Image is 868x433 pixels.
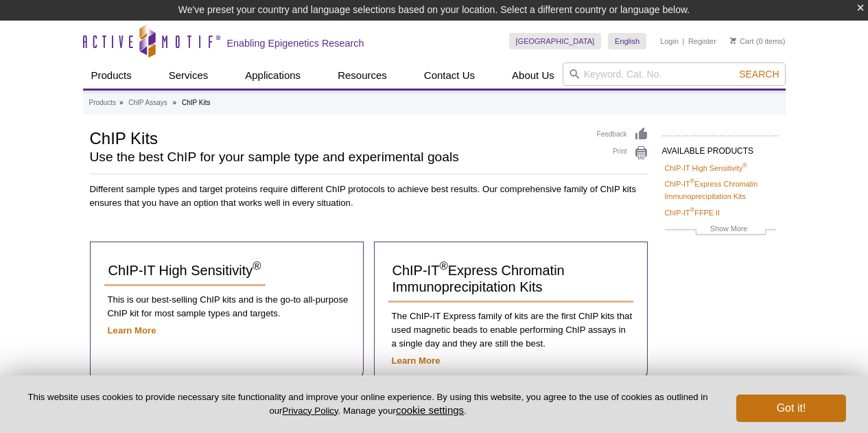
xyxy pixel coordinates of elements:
[504,62,563,89] a: About Us
[665,178,776,202] a: ChIP-IT®Express Chromatin Immunoprecipitation Kits
[128,97,167,109] a: ChIP Assays
[439,260,447,273] sup: ®
[253,260,261,273] sup: ®
[227,37,364,49] h2: Enabling Epigenetics Research
[173,99,177,106] li: »
[597,127,648,142] a: Feedback
[90,183,648,210] p: Different sample types and target proteins require different ChIP protocols to achieve best resul...
[688,36,716,46] a: Register
[104,256,266,286] a: ChIP-IT High Sensitivity®
[735,68,783,80] button: Search
[739,69,779,80] span: Search
[665,222,776,238] a: Show More
[665,162,747,174] a: ChIP-IT High Sensitivity®
[730,33,786,49] li: (0 items)
[22,391,714,417] p: This website uses cookies to provide necessary site functionality and improve your online experie...
[90,127,583,148] h1: ChIP Kits
[182,99,211,106] li: ChIP Kits
[108,325,156,336] a: Learn More
[329,62,395,89] a: Resources
[396,404,464,416] button: cookie settings
[388,256,633,303] a: ChIP-IT®Express Chromatin Immunoprecipitation Kits
[597,145,648,161] a: Print
[563,62,786,86] input: Keyword, Cat. No.
[282,406,338,416] a: Privacy Policy
[104,293,349,320] p: This is our best-selling ChIP kits and is the go-to all-purpose ChIP kit for most sample types an...
[730,36,754,46] a: Cart
[83,62,140,89] a: Products
[683,33,685,49] li: |
[736,395,846,422] button: Got it!
[608,33,646,49] a: English
[161,62,217,89] a: Services
[119,99,124,106] li: »
[89,97,116,109] a: Products
[416,62,483,89] a: Contact Us
[108,263,261,278] span: ChIP-IT High Sensitivity
[388,309,633,351] p: The ChIP-IT Express family of kits are the first ChIP kits that used magnetic beads to enable per...
[392,263,565,294] span: ChIP-IT Express Chromatin Immunoprecipitation Kits
[665,207,720,219] a: ChIP-IT®FFPE II
[662,135,779,160] h2: AVAILABLE PRODUCTS
[730,37,736,44] img: Your Cart
[90,151,583,163] h2: Use the best ChIP for your sample type and experimental goals
[237,62,309,89] a: Applications
[660,36,679,46] a: Login
[392,355,441,366] a: Learn More
[742,162,747,169] sup: ®
[690,207,695,213] sup: ®
[690,178,695,185] sup: ®
[509,33,602,49] a: [GEOGRAPHIC_DATA]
